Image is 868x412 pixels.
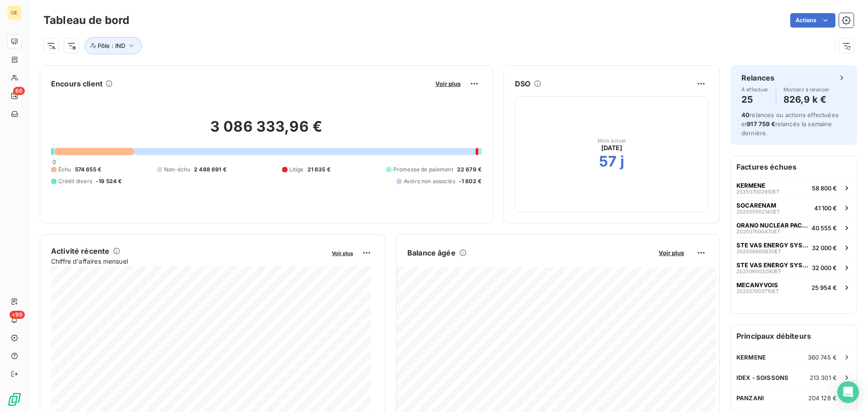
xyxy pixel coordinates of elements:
img: Logo LeanPay [7,392,22,407]
span: 40 [741,111,750,118]
span: Litige [289,166,304,174]
span: 20250600093OET [736,249,781,254]
span: Voir plus [659,249,684,256]
span: Avoirs non associés [404,177,455,185]
h6: Activité récente [51,246,109,256]
button: ORANO NUCLEAR PACKAGES AND SER20250700047OET40 555 € [731,218,857,237]
span: KERMENE [736,182,765,189]
span: Montant à relancer [783,87,830,92]
button: MECANYVOIS20250700371OET25 954 € [731,277,857,297]
span: STE VAS ENERGY SYSTEMS GmbH [736,242,808,249]
h3: Tableau de bord [43,12,129,28]
span: 32 000 € [812,244,837,251]
span: 20250600329OET [736,269,781,274]
span: 20250500214OET [736,209,780,214]
span: ORANO NUCLEAR PACKAGES AND SER [736,222,808,229]
span: Promesse de paiement [393,166,453,174]
span: 32 000 € [812,264,837,271]
span: 66 [13,87,25,95]
button: SOCARENAM20250500214OET41 100 € [731,198,857,218]
span: +99 [9,311,25,319]
h6: Relances [741,72,774,83]
span: Crédit divers [58,177,92,185]
button: Voir plus [656,249,687,257]
span: 360 745 € [808,354,837,361]
span: Pôle : IND [98,42,125,49]
button: STE VAS ENERGY SYSTEMS GmbH20250600093OET32 000 € [731,237,857,257]
button: STE VAS ENERGY SYSTEMS GmbH20250600329OET32 000 € [731,257,857,277]
h6: Encours client [51,78,103,89]
span: Échu [58,166,71,174]
span: Mois actuel [598,138,626,143]
span: PANZANI [736,394,764,402]
span: [DATE] [601,143,623,152]
span: 213 301 € [810,374,837,381]
span: 204 128 € [808,394,837,402]
span: SOCARENAM [736,202,776,209]
span: 21 635 € [307,166,330,174]
h6: DSO [515,78,530,89]
h2: 3 086 333,96 € [51,118,481,145]
span: STE VAS ENERGY SYSTEMS GmbH [736,261,808,269]
span: Chiffre d'affaires mensuel [51,256,325,266]
button: KERMENE20250700291OET58 800 € [731,178,857,198]
span: Voir plus [435,80,461,87]
span: 2 488 691 € [194,166,226,174]
span: Voir plus [332,250,353,256]
span: KERMENE [736,354,766,361]
h2: 57 [599,152,617,170]
span: 25 954 € [811,284,837,291]
h6: Principaux débiteurs [731,325,857,347]
button: Actions [790,13,835,28]
span: -19 524 € [96,177,122,185]
span: 574 655 € [75,166,101,174]
h6: Factures échues [731,156,857,178]
span: 917 759 € [747,120,775,128]
span: relances ou actions effectuées et relancés la semaine dernière. [741,111,839,137]
button: Voir plus [329,249,356,257]
h6: Balance âgée [407,247,456,258]
span: 40 555 € [811,224,837,232]
span: 41 100 € [814,204,837,212]
span: 0 [52,158,56,166]
h2: j [620,152,624,170]
span: 20250700047OET [736,229,780,234]
span: 22 679 € [457,166,481,174]
span: 58 800 € [812,185,837,192]
button: Voir plus [433,80,463,88]
span: À effectuer [741,87,769,92]
span: MECANYVOIS [736,281,778,289]
span: 20250700371OET [736,289,779,294]
span: -1 802 € [459,177,481,185]
span: Non-échu [164,166,190,174]
span: IDEX - SOISSONS [736,374,788,381]
h4: 826,9 k € [783,92,830,107]
h4: 25 [741,92,769,107]
button: Pôle : IND [85,37,142,54]
div: OE [7,5,22,20]
div: Open Intercom Messenger [837,381,859,403]
span: 20250700291OET [736,189,779,194]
